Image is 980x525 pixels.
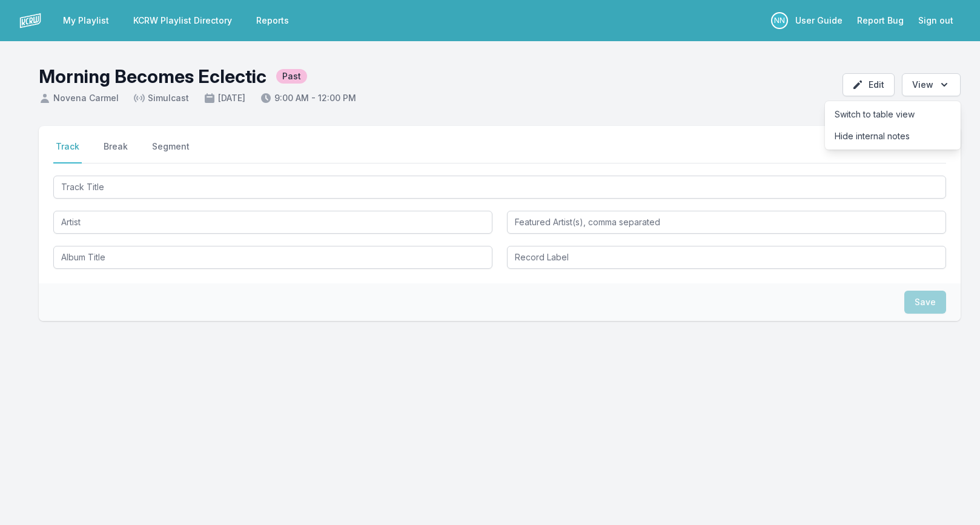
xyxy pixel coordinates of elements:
[39,65,267,87] h1: Morning Becomes Eclectic
[56,10,116,31] a: My Playlist
[53,140,82,163] button: Track
[53,246,492,269] input: Album Title
[53,176,946,199] input: Track Title
[19,10,41,31] img: logo-white-87cec1fa9cbef997252546196dc51331.png
[507,246,946,269] input: Record Label
[150,140,192,163] button: Segment
[904,291,946,314] button: Save
[850,10,911,31] a: Report Bug
[249,10,296,31] a: Reports
[276,69,307,84] span: Past
[53,211,492,234] input: Artist
[825,125,961,147] button: Hide internal notes
[825,101,961,150] div: Open options
[771,12,788,29] p: Nassir Nassirzadeh
[843,73,895,96] button: Edit
[126,10,239,31] a: KCRW Playlist Directory
[260,92,356,104] span: 9:00 AM - 12:00 PM
[39,92,119,104] span: Novena Carmel
[911,10,961,31] button: Sign out
[133,92,189,104] span: Simulcast
[902,73,961,96] button: Open options
[825,104,961,125] button: Switch to table view
[507,211,946,234] input: Featured Artist(s), comma separated
[204,92,245,104] span: [DATE]
[101,140,130,163] button: Break
[788,10,850,31] a: User Guide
